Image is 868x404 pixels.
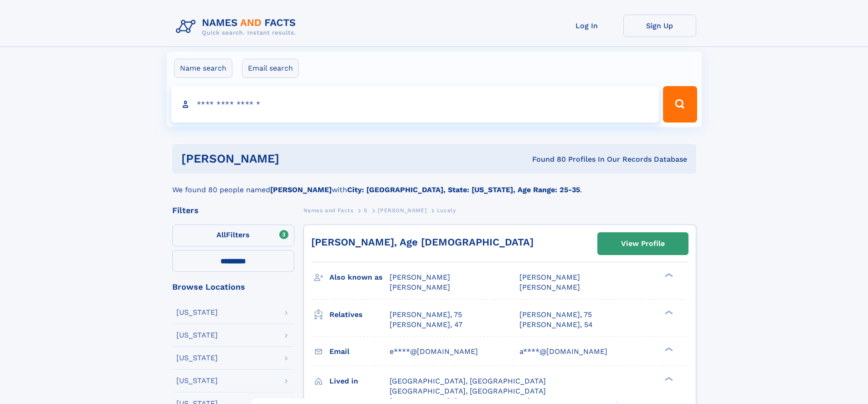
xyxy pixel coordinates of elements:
[390,377,546,385] span: [GEOGRAPHIC_DATA], [GEOGRAPHIC_DATA]
[519,283,580,291] span: [PERSON_NAME]
[378,205,426,216] a: [PERSON_NAME]
[390,273,450,281] span: [PERSON_NAME]
[390,387,546,395] span: [GEOGRAPHIC_DATA], [GEOGRAPHIC_DATA]
[598,233,688,255] a: View Profile
[364,207,368,214] span: S
[329,270,390,285] h3: Also known as
[663,272,673,278] div: ❯
[663,86,697,123] button: Search Button
[621,233,665,254] div: View Profile
[519,320,593,330] a: [PERSON_NAME], 54
[174,59,232,78] label: Name search
[519,273,580,281] span: [PERSON_NAME]
[550,15,623,37] a: Log In
[663,309,673,315] div: ❯
[172,283,294,291] div: Browse Locations
[329,344,390,359] h3: Email
[270,185,332,194] b: [PERSON_NAME]
[176,309,218,316] div: [US_STATE]
[406,154,687,164] div: Found 80 Profiles In Our Records Database
[347,185,580,194] b: City: [GEOGRAPHIC_DATA], State: [US_STATE], Age Range: 25-35
[172,15,303,39] img: Logo Names and Facts
[390,310,462,320] a: [PERSON_NAME], 75
[364,205,368,216] a: S
[176,354,218,362] div: [US_STATE]
[303,205,354,216] a: Names and Facts
[437,207,456,214] span: Lucely
[171,86,659,123] input: search input
[329,307,390,322] h3: Relatives
[181,153,406,164] h1: [PERSON_NAME]
[378,207,426,214] span: [PERSON_NAME]
[172,206,294,215] div: Filters
[329,373,390,389] h3: Lived in
[390,320,462,330] a: [PERSON_NAME], 47
[390,283,450,291] span: [PERSON_NAME]
[216,230,226,239] span: All
[172,174,696,195] div: We found 80 people named with .
[242,59,299,78] label: Email search
[663,346,673,352] div: ❯
[519,310,592,320] a: [PERSON_NAME], 75
[172,225,294,246] label: Filters
[663,376,673,382] div: ❯
[311,236,534,248] a: [PERSON_NAME], Age [DEMOGRAPHIC_DATA]
[176,377,218,384] div: [US_STATE]
[623,15,696,37] a: Sign Up
[176,332,218,339] div: [US_STATE]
